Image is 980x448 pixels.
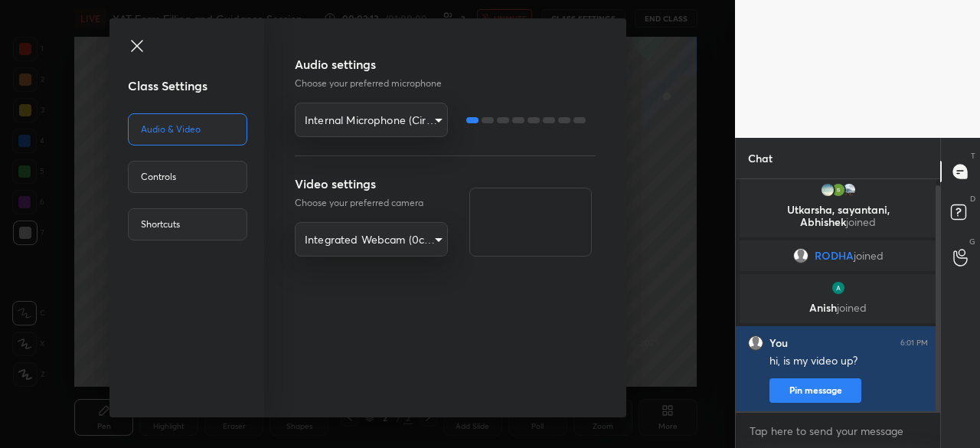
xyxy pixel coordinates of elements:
span: joined [837,300,867,315]
span: joined [846,214,876,229]
div: 6:01 PM [900,338,928,348]
span: RODHA [815,250,854,262]
p: Choose your preferred microphone [295,77,596,90]
p: G [969,236,975,247]
button: Pin message [769,378,861,403]
span: joined [854,250,884,262]
img: thumbnail.jpg [831,280,846,296]
p: D [970,193,975,204]
p: Anish [749,302,927,314]
img: thumbnail.jpg [820,182,835,198]
div: hi, is my video up? [769,354,928,369]
div: Shortcuts [128,208,247,240]
div: grid [736,179,940,411]
img: thumbnail.jpg [831,182,846,198]
p: Chat [736,138,785,178]
h3: Class Settings [128,77,265,95]
img: default.png [793,248,808,263]
h6: You [769,336,788,350]
img: default.png [749,336,763,350]
p: Choose your preferred camera [295,196,448,210]
p: T [971,150,975,162]
h3: Video settings [295,175,448,193]
h3: Audio settings [295,55,596,74]
div: Audio & Video [128,113,247,146]
img: thumbnail.jpg [841,182,857,198]
div: Internal Microphone (Cirrus Logic Superior High Definition Audio) [295,222,448,257]
div: Internal Microphone (Cirrus Logic Superior High Definition Audio) [295,103,448,137]
div: Controls [128,161,247,193]
p: Utkarsha, sayantani, Abhishek [749,204,927,228]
